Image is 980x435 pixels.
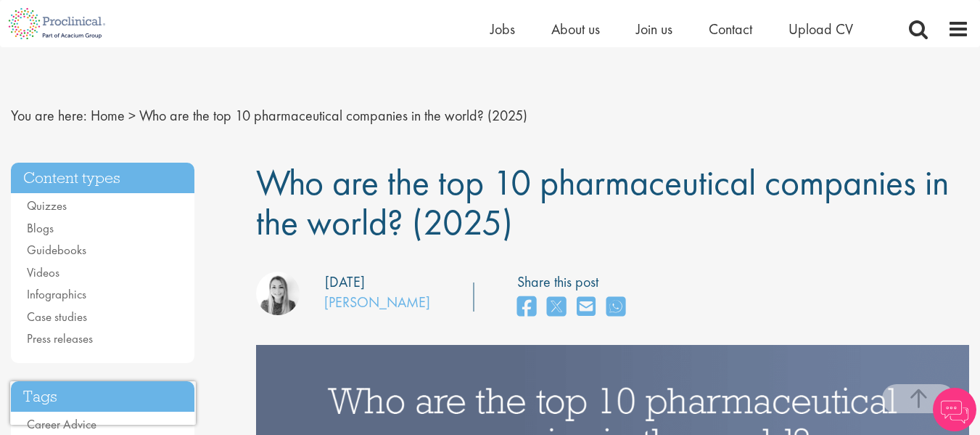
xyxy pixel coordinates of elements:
a: Blogs [27,220,54,236]
label: Share this post [517,272,633,293]
a: Press releases [27,330,93,346]
div: [DATE] [325,272,365,293]
iframe: reCAPTCHA [10,381,196,425]
a: Case studies [27,309,87,325]
img: Chatbot [933,388,976,431]
a: Quizzes [27,198,67,214]
a: Join us [636,20,672,38]
a: Jobs [490,20,515,38]
a: [PERSON_NAME] [324,293,430,312]
a: share on facebook [517,292,536,323]
h3: Content types [11,163,194,194]
span: > [128,106,136,125]
a: breadcrumb link [91,106,125,125]
a: Contact [709,20,752,38]
a: Videos [27,264,59,280]
a: About us [551,20,600,38]
a: share on twitter [547,292,566,323]
span: Who are the top 10 pharmaceutical companies in the world? (2025) [256,159,949,245]
a: Upload CV [788,20,853,38]
img: Hannah Burke [256,272,300,315]
span: Who are the top 10 pharmaceutical companies in the world? (2025) [139,106,527,125]
a: Guidebooks [27,242,86,258]
a: share on email [577,292,596,323]
a: share on whats app [606,292,625,323]
a: Infographics [27,286,86,302]
span: You are here: [11,106,87,125]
